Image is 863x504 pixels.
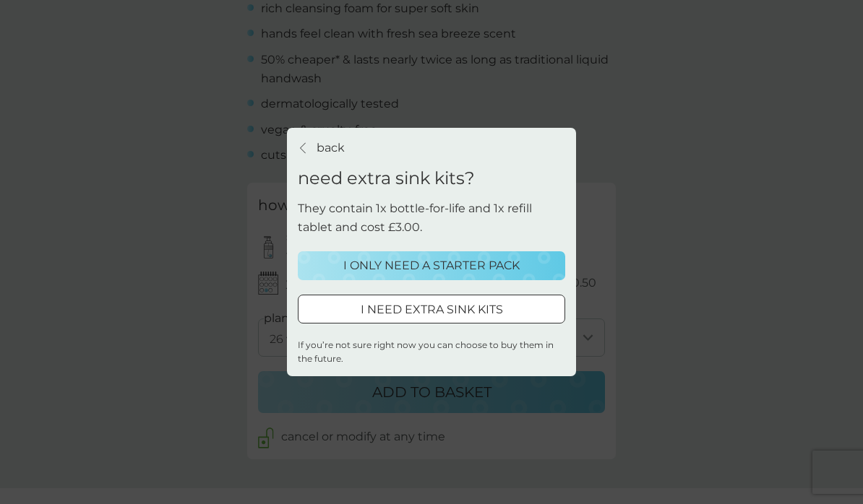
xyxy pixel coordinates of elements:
[343,256,520,275] p: I ONLY NEED A STARTER PACK
[361,300,503,319] p: I NEED EXTRA SINK KITS
[317,139,345,157] p: back
[298,251,565,280] button: I ONLY NEED A STARTER PACK
[298,338,565,365] p: If you’re not sure right now you can choose to buy them in the future.
[298,199,565,236] p: They contain 1x bottle-for-life and 1x refill tablet and cost £3.00.
[298,295,565,323] button: I NEED EXTRA SINK KITS
[298,168,475,189] h2: need extra sink kits?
